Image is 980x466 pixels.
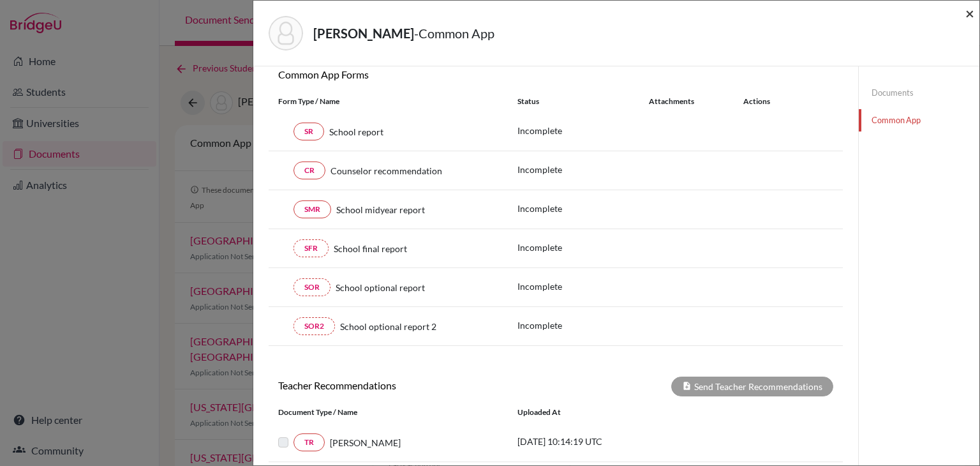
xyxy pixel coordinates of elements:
[517,163,649,176] p: Incomplete
[517,96,649,107] div: Status
[649,96,728,107] div: Attachments
[728,96,807,107] div: Actions
[269,96,508,107] div: Form Type / Name
[293,317,335,335] a: SOR2
[859,109,979,132] a: Common App
[269,379,556,391] h6: Teacher Recommendations
[508,407,699,418] div: Uploaded at
[517,280,649,293] p: Incomplete
[517,124,649,137] p: Incomplete
[293,200,331,218] a: SMR
[293,433,325,451] a: TR
[859,82,979,104] a: Documents
[414,26,494,41] span: - Common App
[330,436,401,449] span: [PERSON_NAME]
[330,164,442,177] span: Counselor recommendation
[336,203,425,216] span: School midyear report
[340,320,436,333] span: School optional report 2
[517,241,649,254] p: Incomplete
[293,162,325,179] a: CR
[965,4,974,22] span: ×
[269,68,556,80] h6: Common App Forms
[965,6,974,21] button: Close
[517,202,649,215] p: Incomplete
[517,319,649,332] p: Incomplete
[293,239,329,257] a: SFR
[269,407,508,418] div: Document Type / Name
[671,377,833,396] div: Send Teacher Recommendations
[334,242,407,255] span: School final report
[329,125,383,139] span: School report
[336,281,425,294] span: School optional report
[293,278,330,296] a: SOR
[313,26,414,41] strong: [PERSON_NAME]
[293,123,324,140] a: SR
[517,435,690,448] p: [DATE] 10:14:19 UTC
